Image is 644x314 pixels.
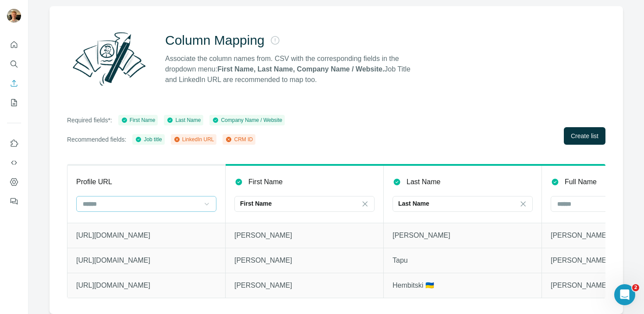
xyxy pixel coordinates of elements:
p: Tapu [393,255,533,266]
p: [PERSON_NAME] [393,230,533,241]
span: Create list [571,132,598,140]
p: [URL][DOMAIN_NAME] [76,255,216,266]
p: Hembitski 🇺🇦 [393,280,533,291]
p: [URL][DOMAIN_NAME] [76,230,216,241]
button: Enrich CSV [7,75,21,91]
button: Use Surfe API [7,155,21,171]
button: Search [7,56,21,72]
button: Dashboard [7,174,21,190]
div: CRM ID [225,136,253,143]
p: Profile URL [76,177,112,187]
p: Associate the column names from. CSV with the corresponding fields in the dropdown menu: Job Titl... [165,54,418,85]
div: Job title [135,136,162,143]
p: First Name [248,177,283,187]
button: My lists [7,95,21,111]
p: Required fields*: [67,116,112,125]
p: Recommended fields: [67,135,126,144]
h2: Column Mapping [165,32,265,48]
p: Full Name [565,177,597,187]
p: Last Name [407,177,440,187]
span: 2 [632,284,639,291]
p: [PERSON_NAME] [234,280,375,291]
p: First Name [240,199,272,208]
button: Feedback [7,193,21,209]
iframe: Intercom live chat [614,284,635,305]
div: First Name [121,116,156,124]
img: Avatar [7,9,21,23]
div: LinkedIn URL [173,136,214,143]
p: Last Name [398,199,429,208]
p: [PERSON_NAME] [234,230,375,241]
button: Use Surfe on LinkedIn [7,136,21,151]
button: Create list [564,127,605,145]
strong: First Name, Last Name, Company Name / Website. [217,65,384,73]
div: Last Name [166,116,201,124]
img: Surfe Illustration - Column Mapping [67,27,151,90]
button: Quick start [7,37,21,53]
p: [URL][DOMAIN_NAME] [76,280,216,291]
div: Company Name / Website [212,116,282,124]
p: [PERSON_NAME] [234,255,375,266]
